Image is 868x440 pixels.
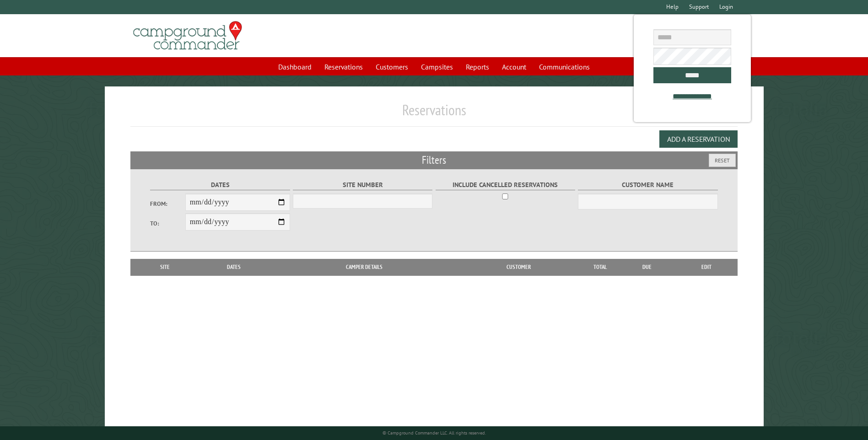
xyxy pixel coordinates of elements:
label: From: [150,199,185,208]
button: Reset [709,154,736,167]
label: To: [150,219,185,228]
th: Camper Details [273,259,455,275]
label: Customer Name [578,180,717,190]
button: Add a Reservation [659,130,738,148]
th: Due [618,259,676,275]
label: Dates [150,180,290,190]
a: Reservations [319,58,368,75]
th: Total [582,259,618,275]
label: Site Number [293,180,432,190]
th: Customer [455,259,582,275]
a: Dashboard [273,58,317,75]
a: Communications [534,58,595,75]
h2: Filters [130,151,737,169]
th: Edit [676,259,738,275]
th: Site [135,259,194,275]
label: Include Cancelled Reservations [436,180,575,190]
a: Customers [370,58,414,75]
small: © Campground Commander LLC. All rights reserved. [383,430,486,436]
a: Reports [460,58,495,75]
a: Account [496,58,532,75]
th: Dates [195,259,273,275]
a: Campsites [415,58,458,75]
h1: Reservations [130,101,737,126]
img: Campground Commander [130,18,245,54]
